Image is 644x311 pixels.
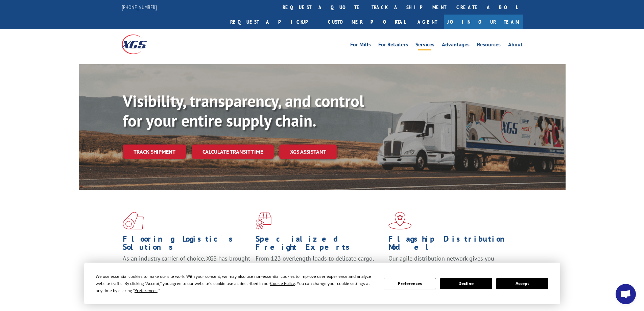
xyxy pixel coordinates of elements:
[123,212,144,229] img: xgs-icon-total-supply-chain-intelligence-red
[378,42,408,49] a: For Retailers
[123,145,186,159] a: Track shipment
[279,145,337,159] a: XGS ASSISTANT
[411,15,444,29] a: Agent
[96,273,376,294] div: We use essential cookies to make our site work. With your consent, we may also use non-essential ...
[384,278,436,289] button: Preferences
[350,42,371,49] a: For Mills
[508,42,523,49] a: About
[256,254,383,285] p: From 123 overlength loads to delicate cargo, our experienced staff knows the best way to move you...
[477,42,501,49] a: Resources
[256,212,271,229] img: xgs-icon-focused-on-flooring-red
[496,278,548,289] button: Accept
[616,284,636,304] div: Open chat
[123,90,364,131] b: Visibility, transparency, and control for your entire supply chain.
[388,254,513,270] span: Our agile distribution network gives you nationwide inventory management on demand.
[440,278,492,289] button: Decline
[415,42,434,49] a: Services
[442,42,470,49] a: Advantages
[444,15,523,29] a: Join Our Team
[192,145,274,159] a: Calculate transit time
[225,15,323,29] a: Request a pickup
[270,281,295,286] span: Cookie Policy
[388,235,516,254] h1: Flagship Distribution Model
[122,4,157,10] a: [PHONE_NUMBER]
[388,212,412,229] img: xgs-icon-flagship-distribution-model-red
[256,235,383,254] h1: Specialized Freight Experts
[135,288,158,293] span: Preferences
[123,235,251,254] h1: Flooring Logistics Solutions
[123,254,250,279] span: As an industry carrier of choice, XGS has brought innovation and dedication to flooring logistics...
[84,263,560,304] div: Cookie Consent Prompt
[323,15,411,29] a: Customer Portal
